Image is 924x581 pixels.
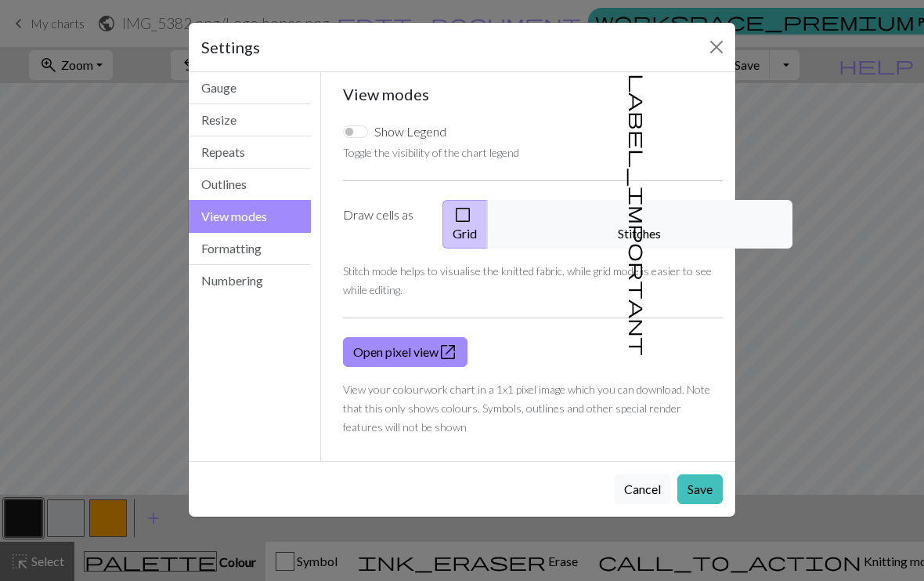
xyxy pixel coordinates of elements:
[189,200,311,233] button: View modes
[189,169,311,201] button: Outlines
[614,474,671,504] button: Cancel
[343,264,712,296] small: Stitch mode helps to visualise the knitted fabric, while grid mode is easier to see while editing.
[627,74,649,356] span: label_important
[487,200,792,249] button: Stitches
[201,35,260,59] h5: Settings
[189,104,311,136] button: Resize
[343,383,710,434] small: View your colourwork chart in a 1x1 pixel image which you can download. Note that this only shows...
[677,474,723,504] button: Save
[704,34,729,60] button: Close
[343,85,724,103] h5: View modes
[442,200,488,249] button: Grid
[439,341,457,363] span: open_in_new
[343,146,519,159] small: Toggle the visibility of the chart legend
[189,136,311,169] button: Repeats
[374,122,446,141] label: Show Legend
[334,200,433,249] label: Draw cells as
[189,265,311,296] button: Numbering
[189,72,311,104] button: Gauge
[343,337,467,367] a: Open pixel view
[189,233,311,265] button: Formatting
[453,204,472,226] span: check_box_outline_blank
